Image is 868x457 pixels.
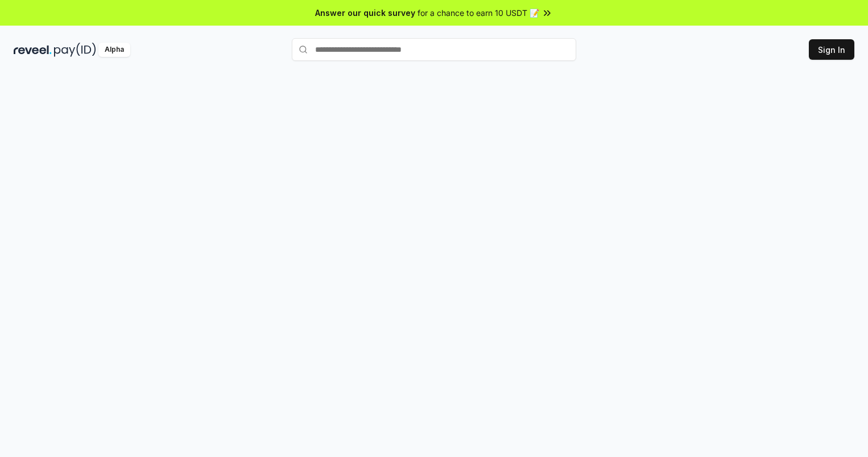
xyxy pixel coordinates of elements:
img: pay_id [54,43,96,57]
div: Alpha [98,43,130,57]
span: Answer our quick survey [315,7,415,19]
img: reveel_dark [14,43,52,57]
span: for a chance to earn 10 USDT 📝 [418,7,539,19]
button: Sign In [809,39,854,60]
